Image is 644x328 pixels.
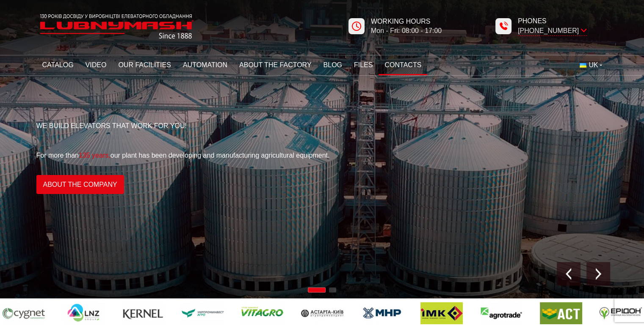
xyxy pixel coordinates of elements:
img: Ukrainian [580,63,586,68]
font: [PHONE_NUMBER] [518,27,579,34]
span: Go to slide 1 [308,287,326,292]
img: Lubnymash [36,11,197,42]
a: About the company [36,175,124,194]
span: Go to slide 2 [329,287,336,292]
a: Automation [177,57,233,73]
div: Next slide [586,262,610,286]
font: About the company [43,181,117,188]
font: We build elevators that work for you! [36,122,187,129]
img: Previous [563,268,575,280]
font: Catalog [42,61,74,68]
font: our plant has been developing and manufacturing agricultural equipment. [111,152,330,159]
a: Our facilities [112,57,177,73]
button: UK [574,57,608,73]
a: Files [348,57,379,73]
font: 135 years, [79,152,111,159]
font: Video [86,61,107,68]
font: Files [354,61,373,68]
font: About the factory [239,61,311,68]
font: Phones [518,17,547,25]
a: Catalog [36,57,80,73]
a: About the factory [233,57,317,73]
font: Blog [323,61,342,68]
img: Next [592,268,604,280]
img: Lubnymash time icon [351,21,362,31]
font: Mon - Fri: 08:00 - 17:00 [371,27,442,34]
font: Automation [183,61,227,68]
font: For more than [36,152,79,159]
font: UK [589,61,598,68]
font: Working hours [371,18,430,25]
img: Lubnymash time icon [498,21,509,31]
a: Blog [317,57,348,73]
font: Our facilities [118,61,171,68]
div: Previous slide [557,262,580,286]
font: Contacts [384,61,421,68]
a: Contacts [379,57,427,73]
a: Video [80,57,113,73]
